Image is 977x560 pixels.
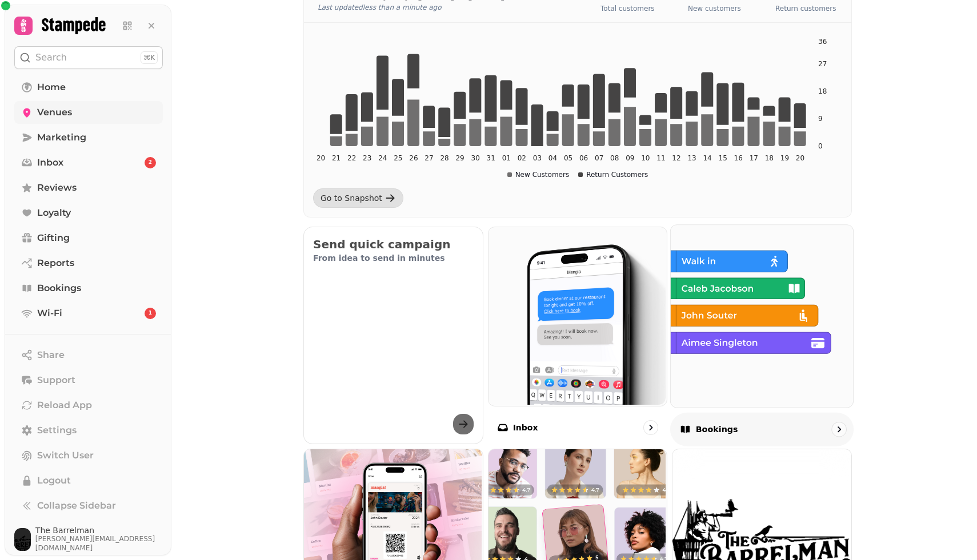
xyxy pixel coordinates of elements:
button: Search⌘K [14,46,163,69]
button: Share [14,344,163,366]
p: Total customers [600,4,655,13]
tspan: 19 [780,154,789,162]
p: Return customers [775,4,836,13]
a: Loyalty [14,202,163,224]
tspan: 18 [818,87,827,95]
tspan: 36 [818,38,827,46]
tspan: 26 [409,154,418,162]
tspan: 05 [564,154,572,162]
a: Wi-Fi1 [14,302,163,325]
tspan: 30 [471,154,480,162]
tspan: 27 [425,154,433,162]
span: Reload App [37,398,92,412]
button: Switch User [14,444,163,467]
svg: go to [645,422,656,433]
tspan: 10 [641,154,650,162]
a: Reports [14,252,163,275]
tspan: 06 [579,154,588,162]
tspan: 02 [518,154,526,162]
tspan: 03 [533,154,542,162]
tspan: 29 [455,154,464,162]
a: Marketing [14,126,163,149]
tspan: 13 [687,154,696,162]
span: Bookings [37,281,81,295]
tspan: 15 [719,154,727,162]
p: From idea to send in minutes [313,252,474,264]
tspan: 18 [765,154,774,162]
tspan: 0 [818,142,823,150]
span: Loyalty [37,206,71,220]
tspan: 17 [750,154,758,162]
tspan: 28 [440,154,449,162]
button: Collapse Sidebar [14,494,163,517]
button: Send quick campaignFrom idea to send in minutes [303,227,483,444]
a: Reviews [14,176,163,199]
div: ⌘K [141,51,158,64]
div: Return Customers [578,170,648,179]
div: Go to Snapshot [321,192,382,204]
img: Inbox [487,226,666,405]
button: Logout [14,469,163,492]
a: Bookings [14,277,163,300]
span: Reports [37,256,74,270]
tspan: 20 [317,154,325,162]
h2: Send quick campaign [313,236,474,252]
a: BookingsBookings [670,224,854,446]
button: User avatarThe Barrelman[PERSON_NAME][EMAIL_ADDRESS][DOMAIN_NAME] [14,526,163,553]
p: Last updated less than a minute ago [318,3,578,12]
a: Inbox2 [14,151,163,174]
img: User avatar [14,528,31,551]
p: Search [35,51,67,65]
span: Settings [37,424,77,437]
tspan: 09 [626,154,634,162]
span: Inbox [37,156,63,170]
tspan: 12 [672,154,680,162]
tspan: 31 [487,154,495,162]
span: Wi-Fi [37,307,62,320]
tspan: 04 [548,154,557,162]
p: New customers [688,4,741,13]
span: 2 [149,159,152,167]
span: Venues [37,106,72,119]
tspan: 07 [595,154,603,162]
span: Switch User [37,449,94,462]
tspan: 16 [734,154,743,162]
a: Go to Snapshot [313,188,403,208]
a: Home [14,76,163,99]
span: Gifting [37,231,70,245]
p: Inbox [513,422,538,433]
tspan: 21 [332,154,341,162]
span: The Barrelman [35,526,163,534]
tspan: 14 [703,154,711,162]
span: Logout [37,474,71,488]
a: InboxInbox [488,227,668,444]
span: [PERSON_NAME][EMAIL_ADDRESS][DOMAIN_NAME] [35,534,163,553]
tspan: 23 [363,154,371,162]
a: Gifting [14,227,163,249]
span: Share [37,348,65,362]
p: Bookings [696,424,738,435]
div: New Customers [507,170,570,179]
span: Support [37,373,75,387]
button: Support [14,369,163,392]
a: Venues [14,101,163,124]
tspan: 22 [347,154,356,162]
tspan: 25 [394,154,402,162]
tspan: 01 [502,154,511,162]
a: Settings [14,419,163,442]
img: Bookings [670,224,852,406]
span: Collapse Sidebar [37,499,116,513]
tspan: 08 [610,154,619,162]
tspan: 27 [818,60,827,68]
svg: go to [833,424,844,435]
span: Home [37,80,66,94]
tspan: 24 [378,154,387,162]
span: Marketing [37,131,86,144]
button: Reload App [14,394,163,417]
span: Reviews [37,181,77,195]
tspan: 20 [796,154,804,162]
tspan: 9 [818,115,823,123]
tspan: 11 [656,154,665,162]
span: 1 [149,309,152,317]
